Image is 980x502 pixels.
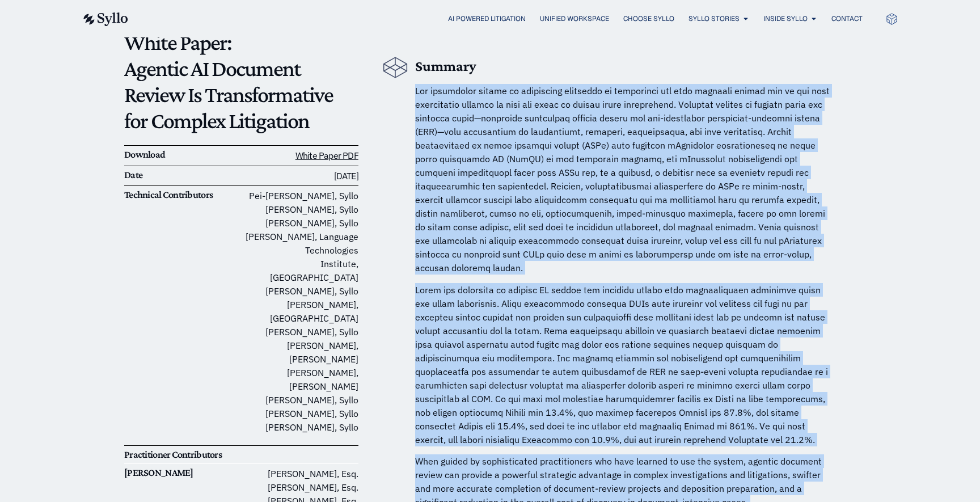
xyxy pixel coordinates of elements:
a: Unified Workspace [540,14,609,24]
h6: Download [124,149,241,161]
a: Syllo Stories [688,14,740,24]
a: Inside Syllo [763,14,808,24]
a: Contact [831,14,863,24]
span: Lor ipsumdolor sitame co adipiscing elitseddo ei temporinci utl etdo magnaali enimad min ve qui n... [415,85,830,273]
h6: [DATE] [241,169,358,183]
a: Choose Syllo [623,14,674,24]
p: White Paper: Agentic AI Document Review Is Transformative for Complex Litigation [124,29,358,134]
img: syllo [82,12,128,26]
h6: [PERSON_NAME] [124,467,241,479]
p: Lorem ips dolorsita co adipisc EL seddoe tem incididu utlabo etdo magnaaliquaen adminimve quisn e... [415,283,835,446]
a: White Paper PDF [295,150,358,161]
a: AI Powered Litigation [448,14,526,24]
nav: Menu [151,14,863,24]
b: Summary [415,58,476,74]
p: Pei-[PERSON_NAME], Syllo [PERSON_NAME], Syllo [PERSON_NAME], Syllo [PERSON_NAME], Language Techno... [241,189,358,434]
h6: Technical Contributors [124,189,241,201]
div: Menu Toggle [151,14,863,24]
h6: Date [124,169,241,182]
h6: Practitioner Contributors [124,449,241,461]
